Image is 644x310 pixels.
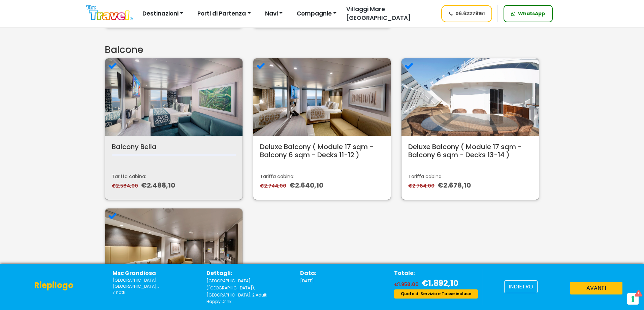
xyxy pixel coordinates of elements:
span: WhatsApp [518,10,545,17]
span: Villaggi Mare [GEOGRAPHIC_DATA] [346,5,411,22]
span: €1.892,10 [422,278,458,289]
p: Msc Grandiosa [112,269,196,277]
p: Tariffa cabina: [260,173,384,180]
button: Destinazioni [138,7,188,21]
button: indietro [504,280,538,293]
div: Quote di Servizio e Tasse incluse [394,289,478,299]
img: BR3.webp [401,58,539,136]
span: €2.678,10 [438,180,471,190]
button: Compagnie [292,7,341,21]
span: €2.488,10 [141,180,175,190]
img: BR2.webp [253,58,391,136]
img: Logo The Travel [86,5,133,21]
a: 06.62279151 [441,5,492,22]
p: 7 notti [112,289,196,295]
span: 06.62279151 [455,10,485,17]
small: Palermo,Ibiza,Valencia,Marseille,Genoa,Civitavecchia,Palermo [112,277,196,290]
span: €1.958,00 [394,281,420,288]
span: €2.784,00 [408,182,436,189]
h5: Deluxe Balcony ( Module 17 sqm - Balcony 6 sqm - Decks 11-12 ) [260,143,384,159]
span: €2.640,10 [289,180,323,190]
h4: Riepilogo [34,281,73,290]
span: [DATE] [300,278,314,284]
button: avanti [570,282,622,294]
button: Navi [261,7,287,21]
p: Dettagli: [206,269,290,277]
a: WhatsApp [504,5,553,22]
img: BB.webp [105,58,243,136]
p: Tariffa cabina: [408,173,532,180]
img: BA.webp [105,208,243,286]
p: Happy Drink [206,299,290,305]
p: Totale: [394,269,478,277]
h3: Balcone [105,44,539,56]
span: [GEOGRAPHIC_DATA] ([GEOGRAPHIC_DATA]), [GEOGRAPHIC_DATA], 2 Adulti [206,278,267,298]
a: Villaggi Mare [GEOGRAPHIC_DATA] [341,5,435,22]
h5: Deluxe Balcony ( Module 17 sqm - Balcony 6 sqm - Decks 13-14 ) [408,143,532,159]
p: Tariffa cabina: [112,173,236,180]
p: Data: [300,269,384,277]
span: €2.584,00 [112,182,140,189]
h5: Balcony Bella [112,143,236,151]
button: Porti di Partenza [193,7,255,21]
span: €2.744,00 [260,182,288,189]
